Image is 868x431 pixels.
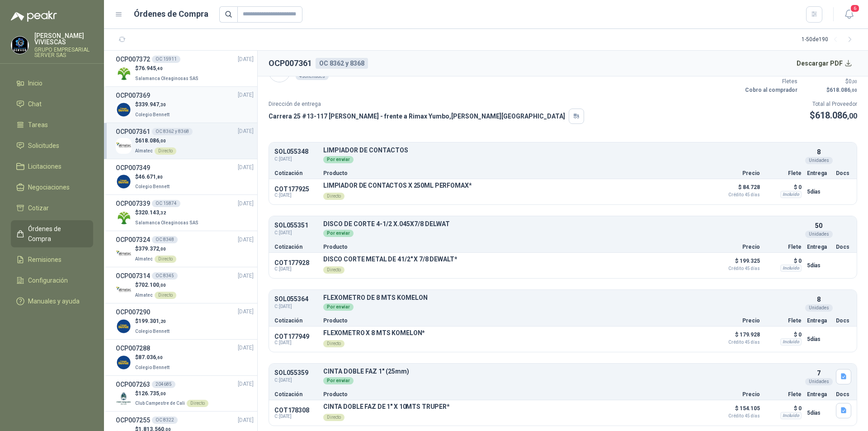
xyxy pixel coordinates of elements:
a: Configuración [11,272,93,289]
span: 87.036 [138,354,163,360]
span: ,00 [850,88,857,93]
h1: Órdenes de Compra [134,8,208,20]
div: Incluido [780,265,802,272]
img: Company Logo [116,138,132,154]
span: [DATE] [238,199,254,208]
span: Chat [28,99,42,109]
p: Flete [765,318,802,323]
p: $ [135,353,171,362]
span: [DATE] [238,163,254,172]
a: OCP007324OC 8348[DATE] Company Logo$379.372,00AlmatecDirecto [116,235,254,263]
p: $ [135,281,176,289]
span: Colegio Bennett [135,184,170,189]
span: C: [DATE] [274,340,318,346]
span: 618.086 [830,87,857,93]
a: Licitaciones [11,158,93,175]
div: Por enviar [323,230,354,237]
span: Órdenes de Compra [28,224,85,244]
p: Dirección de entrega [269,100,584,109]
p: Docs [836,392,851,397]
div: OC 8345 [152,272,178,279]
a: Manuales y ayuda [11,293,93,310]
span: Club Campestre de Cali [135,401,185,406]
div: OC 8362 y 8368 [152,128,193,135]
img: Company Logo [116,102,132,118]
p: FLEXOMETRO DE 8 MTS KOMELON [323,294,802,301]
p: Producto [323,392,709,397]
p: SOL055359 [274,369,318,376]
p: $ [135,137,176,145]
div: 204685 [152,381,175,388]
p: Precio [715,318,760,323]
span: [DATE] [238,127,254,136]
p: $ 199.325 [715,256,760,271]
span: Salamanca Oleaginosas SAS [135,76,198,81]
div: Incluido [780,412,802,419]
h3: OCP007372 [116,54,150,64]
div: Directo [323,266,344,274]
p: Total al Proveedor [810,100,857,109]
a: Chat [11,95,93,113]
span: Almatec [135,293,153,298]
div: Incluido [780,338,802,346]
p: CINTA DOBLE FAZ DE 1" X 10MTS TRUPER* [323,403,450,410]
p: DISCO CORTE METAL DE 41/2" X 7/8 DEWALT* [323,256,457,263]
p: GRUPO EMPRESARIAL SERVER SAS [34,47,93,58]
div: Por enviar [323,156,354,163]
img: Company Logo [116,210,132,226]
a: Inicio [11,75,93,92]
p: $ [135,100,171,109]
span: ,00 [852,79,857,84]
p: Producto [323,244,709,250]
p: $ [810,109,857,123]
span: Negociaciones [28,182,70,192]
a: OCP007263204685[DATE] Company Logo$126.735,00Club Campestre de CaliDirecto [116,379,254,408]
a: Tareas [11,116,93,133]
div: Directo [323,340,344,347]
p: Docs [836,244,851,250]
p: COT178308 [274,407,318,414]
span: Manuales y ayuda [28,296,80,306]
div: OC 8362 y 8368 [316,58,368,69]
p: 5 días [807,260,830,271]
div: 4 solicitudes [296,73,329,80]
span: 702.100 [138,282,166,288]
img: Company Logo [116,355,132,370]
span: Solicitudes [28,141,59,151]
div: Unidades [805,157,833,164]
span: Cotizar [28,203,49,213]
span: Remisiones [28,255,61,265]
p: $ 0 [765,403,802,414]
a: Solicitudes [11,137,93,154]
span: [DATE] [238,308,254,316]
div: OC 15874 [152,200,180,207]
a: OCP007290[DATE] Company Logo$199.301,20Colegio Bennett [116,307,254,336]
a: OCP007369[DATE] Company Logo$339.947,30Colegio Bennett [116,90,254,119]
span: ,00 [159,283,166,288]
span: Inicio [28,78,42,88]
p: Docs [836,318,851,323]
span: [DATE] [238,344,254,352]
p: Entrega [807,318,830,323]
p: Producto [323,171,709,176]
span: C: [DATE] [274,303,318,310]
p: [PERSON_NAME] VIVIESCAS [34,33,93,45]
p: 8 [817,294,821,304]
p: Precio [715,171,760,176]
span: ,40 [156,66,163,71]
p: 7 [817,368,821,378]
p: $ [803,86,857,95]
p: Flete [765,244,802,250]
img: Company Logo [116,282,132,298]
p: SOL055351 [274,222,318,229]
span: C: [DATE] [274,156,318,163]
span: [DATE] [238,416,254,425]
span: ,00 [159,138,166,143]
div: Por enviar [323,303,354,311]
p: $ 0 [765,182,802,193]
span: ,00 [159,246,166,251]
h3: OCP007361 [116,127,150,137]
span: Almatec [135,256,153,261]
div: Directo [323,193,344,200]
span: 320.143 [138,209,166,216]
